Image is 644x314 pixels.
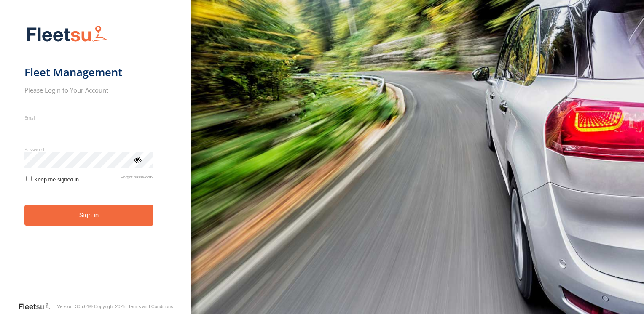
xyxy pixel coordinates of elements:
[128,304,173,309] a: Terms and Conditions
[18,302,57,311] a: Visit our Website
[24,65,154,79] h1: Fleet Management
[24,86,154,94] h2: Please Login to Your Account
[26,176,32,181] input: Keep me signed in
[24,24,109,45] img: Fleetsu
[121,175,153,183] a: Forgot password?
[24,20,167,301] form: main
[24,205,154,226] button: Sign in
[89,304,173,309] div: © Copyright 2025 -
[133,155,142,164] div: ViewPassword
[57,304,89,309] div: Version: 305.01
[24,114,154,121] label: Email
[34,176,79,183] span: Keep me signed in
[24,146,154,152] label: Password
